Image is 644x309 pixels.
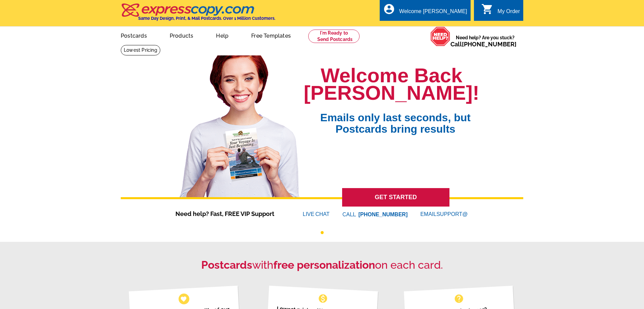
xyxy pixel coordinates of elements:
div: Welcome [PERSON_NAME] [399,8,467,18]
a: Help [205,27,239,43]
span: Emails only last seconds, but Postcards bring results [312,102,479,135]
span: Need help? Are you stuck? [450,34,520,48]
h4: Same Day Design, Print, & Mail Postcards. Over 1 Million Customers. [138,16,275,21]
div: My Order [497,8,520,18]
font: SUPPORT@ [436,210,469,218]
span: monetization_on [318,293,328,304]
span: Need help? Fast, FREE VIP Support [175,209,283,218]
a: GET STARTED [342,188,449,207]
img: help [430,27,450,46]
span: favorite [180,295,187,302]
i: account_circle [383,3,395,15]
h2: with on each card. [121,259,523,271]
img: welcome-back-logged-in.png [175,50,304,197]
strong: Postcards [201,259,252,271]
a: Same Day Design, Print, & Mail Postcards. Over 1 Million Customers. [121,8,275,21]
span: Call [450,41,517,48]
a: Postcards [110,27,158,43]
i: shopping_cart [481,3,493,15]
font: LIVE [303,210,316,218]
a: LIVECHAT [303,211,330,217]
a: Free Templates [240,27,302,43]
h1: Welcome Back [PERSON_NAME]! [304,67,479,102]
a: shopping_cart My Order [481,7,520,16]
strong: free personalization [273,259,375,271]
button: 1 of 1 [321,231,324,234]
a: [PHONE_NUMBER] [462,41,517,48]
a: Products [159,27,204,43]
span: help [453,293,464,304]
